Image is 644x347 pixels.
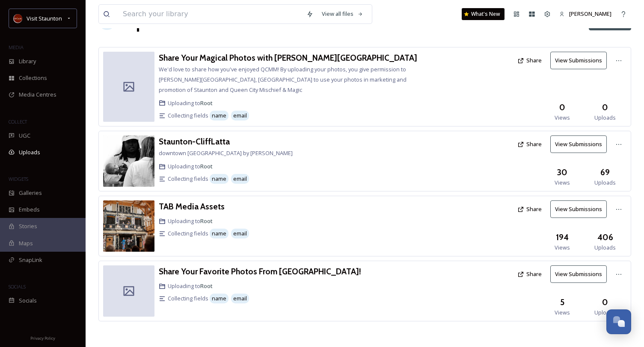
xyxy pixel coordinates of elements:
[168,229,208,238] span: Collecting fields
[19,206,40,214] span: Embeds
[168,162,213,171] span: Uploading to
[569,10,611,18] span: [PERSON_NAME]
[168,99,213,107] span: Uploading to
[233,294,247,303] span: email
[560,296,564,309] h3: 5
[159,135,230,148] a: Staunton-CliffLatta
[159,200,225,213] a: TAB Media Assets
[30,332,55,343] a: Privacy Policy
[9,44,24,50] span: MEDIA
[159,53,417,63] h3: Share Your Magical Photos with [PERSON_NAME][GEOGRAPHIC_DATA]
[555,309,570,317] span: Views
[103,135,154,187] img: 81b76dbe-42d4-479e-8481-93335315619f.jpg
[168,112,208,120] span: Collecting fields
[19,189,42,197] span: Galleries
[159,201,225,212] h3: TAB Media Assets
[30,335,55,341] span: Privacy Policy
[594,179,616,187] span: Uploads
[550,52,611,69] a: View Submissions
[103,200,154,252] img: d4a0fa0f-35af-422b-a4c8-a2d73d185683.jpg
[600,166,610,179] h3: 69
[159,65,407,94] span: We'd love to share how you've enjoyed QCMM! By uploading your photos, you give permission to [PER...
[555,6,616,22] a: [PERSON_NAME]
[555,179,570,187] span: Views
[559,101,565,114] h3: 0
[159,149,293,157] span: downtown [GEOGRAPHIC_DATA] by [PERSON_NAME]
[9,283,26,290] span: SOCIALS
[555,244,570,252] span: Views
[555,114,570,122] span: Views
[233,175,247,183] span: email
[602,101,608,114] h3: 0
[212,175,226,183] span: name
[168,282,213,290] span: Uploading to
[513,201,546,218] button: Share
[233,229,247,238] span: email
[212,229,226,238] span: name
[550,200,607,218] button: View Submissions
[550,265,607,283] button: View Submissions
[550,135,611,153] a: View Submissions
[602,296,608,309] h3: 0
[9,176,28,182] span: WIDGETS
[159,266,361,276] h3: Share Your Favorite Photos From [GEOGRAPHIC_DATA]!
[19,297,37,305] span: Socials
[200,282,213,290] a: Root
[200,99,213,107] a: Root
[168,217,213,225] span: Uploading to
[19,74,47,82] span: Collections
[19,148,40,156] span: Uploads
[19,91,56,99] span: Media Centres
[119,5,302,24] input: Search your library
[318,6,368,22] a: View all files
[159,265,361,278] a: Share Your Favorite Photos From [GEOGRAPHIC_DATA]!
[14,14,22,23] img: images.png
[556,231,569,244] h3: 194
[200,217,213,225] a: Root
[19,57,36,65] span: Library
[594,244,616,252] span: Uploads
[9,118,27,125] span: COLLECT
[513,266,546,282] button: Share
[594,114,616,122] span: Uploads
[550,200,611,218] a: View Submissions
[19,222,37,230] span: Stories
[513,52,546,69] button: Share
[462,8,505,20] a: What's New
[550,52,607,69] button: View Submissions
[168,175,208,183] span: Collecting fields
[159,136,230,147] h3: Staunton-CliffLatta
[557,166,567,179] h3: 30
[200,162,213,170] a: Root
[168,294,208,303] span: Collecting fields
[606,309,631,334] button: Open Chat
[212,112,226,120] span: name
[19,132,30,140] span: UGC
[513,136,546,153] button: Share
[594,309,616,317] span: Uploads
[19,239,33,247] span: Maps
[19,256,42,264] span: SnapLink
[159,52,417,64] a: Share Your Magical Photos with [PERSON_NAME][GEOGRAPHIC_DATA]
[27,15,62,22] span: Visit Staunton
[550,265,611,283] a: View Submissions
[550,135,607,153] button: View Submissions
[233,112,247,120] span: email
[212,294,226,303] span: name
[597,231,613,244] h3: 406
